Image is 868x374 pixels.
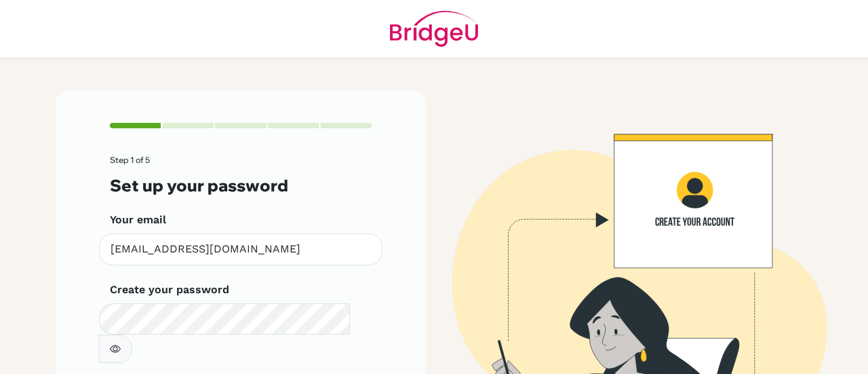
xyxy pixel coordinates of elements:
[110,212,166,228] label: Your email
[110,155,150,165] span: Step 1 of 5
[110,282,229,298] label: Create your password
[110,176,372,195] h3: Set up your password
[99,233,382,265] input: Insert your email*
